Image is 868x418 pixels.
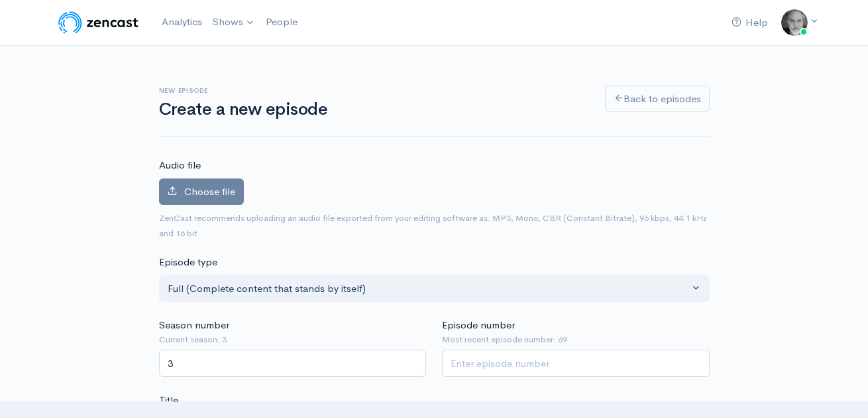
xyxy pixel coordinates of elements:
[184,185,235,198] span: Choose file
[168,281,689,297] div: Full (Complete content that stands by itself)
[159,87,589,94] h6: New episode
[442,333,710,346] small: Most recent episode number: 69
[159,100,589,119] h1: Create a new episode
[56,9,140,36] img: ZenCast Logo
[159,350,427,377] input: Enter season number for this episode
[726,9,773,37] a: Help
[159,255,217,270] label: Episode type
[207,8,260,37] a: Shows
[260,8,303,36] a: People
[159,333,427,346] small: Current season: 3
[605,86,710,113] a: Back to episodes
[159,393,178,408] label: Title
[781,9,808,36] img: ...
[159,275,710,303] button: Full (Complete content that stands by itself)
[159,158,201,173] label: Audio file
[156,8,207,36] a: Analytics
[442,318,515,333] label: Episode number
[159,212,707,239] small: ZenCast recommends uploading an audio file exported from your editing software as: MP3, Mono, CBR...
[159,318,229,333] label: Season number
[442,350,710,377] input: Enter episode number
